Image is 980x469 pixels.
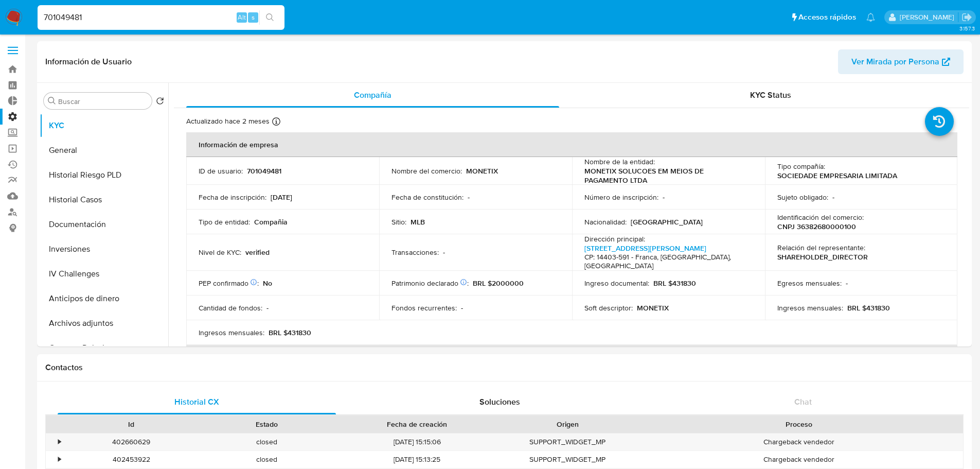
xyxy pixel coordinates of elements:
div: Id [71,419,192,429]
p: Cantidad de fondos : [199,303,262,312]
p: [GEOGRAPHIC_DATA] [631,217,703,227]
th: Datos de contacto [186,345,957,370]
button: Buscar [48,97,56,105]
button: Ver Mirada por Persona [838,49,964,74]
a: [STREET_ADDRESS][PERSON_NAME] [584,243,706,253]
p: No [263,279,272,288]
p: Fondos recurrentes : [391,303,457,312]
span: Alt [238,12,246,22]
button: Documentación [40,212,168,237]
span: Accesos rápidos [798,12,856,23]
p: 701049481 [247,166,281,176]
p: - [468,193,470,202]
p: - [846,279,848,288]
p: SOCIEDADE EMPRESARIA LIMITADA [777,171,897,180]
button: Volver al orden por defecto [156,97,164,108]
th: Información de empresa [186,132,957,157]
button: Anticipos de dinero [40,286,168,311]
a: Salir [961,12,972,23]
span: s [252,12,255,22]
p: Actualizado hace 2 meses [186,116,270,126]
p: - [266,303,269,312]
div: [DATE] 15:13:25 [334,451,500,468]
button: Historial Riesgo PLD [40,163,168,187]
p: [DATE] [271,193,292,202]
h1: Contactos [45,362,964,373]
div: Proceso [643,419,956,429]
p: BRL $2000000 [473,279,524,288]
button: Inversiones [40,237,168,262]
p: Relación del representante : [777,243,865,252]
p: Ingreso documental : [584,279,649,288]
div: SUPPORT_WIDGET_MP [500,451,635,468]
p: Soft descriptor : [584,303,633,312]
input: Buscar [58,97,148,106]
span: KYC Status [750,89,791,101]
p: Nombre del comercio : [391,166,462,176]
div: 402660629 [64,433,199,450]
button: IV Challenges [40,262,168,286]
p: Egresos mensuales : [777,279,842,288]
p: Sujeto obligado : [777,193,828,202]
div: Chargeback vendedor [635,451,963,468]
p: Compañia [254,217,288,227]
button: Archivos adjuntos [40,311,168,336]
p: Patrimonio declarado : [391,279,469,288]
p: - [461,303,463,312]
p: MLB [411,217,425,227]
h1: Información de Usuario [45,57,132,67]
p: SHAREHOLDER_DIRECTOR [777,252,868,262]
button: Historial Casos [40,187,168,212]
p: Nacionalidad : [584,217,627,227]
p: MONETIX [466,166,498,176]
p: Sitio : [391,217,406,227]
button: KYC [40,113,168,138]
p: - [663,193,665,202]
a: Notificaciones [866,13,875,22]
div: Estado [206,419,327,429]
p: Tipo de entidad : [199,217,250,227]
p: Tipo compañía : [777,162,825,171]
p: Número de inscripción : [584,193,658,202]
p: - [832,193,834,202]
p: PEP confirmado : [199,279,259,288]
p: BRL $431830 [653,279,696,288]
p: verified [245,248,270,257]
p: ID de usuario : [199,166,243,176]
span: Compañía [354,89,391,101]
p: BRL $431830 [269,328,311,337]
div: 402453922 [64,451,199,468]
p: alan.sanchez@mercadolibre.com [900,12,958,22]
button: General [40,138,168,163]
p: Nombre de la entidad : [584,157,655,166]
div: closed [199,433,334,450]
p: BRL $431830 [847,303,890,312]
div: • [58,455,61,464]
div: SUPPORT_WIDGET_MP [500,433,635,450]
p: Identificación del comercio : [777,213,864,222]
p: - [443,248,445,257]
p: MONETIX [637,303,669,312]
div: Chargeback vendedor [635,433,963,450]
span: Ver Mirada por Persona [851,49,939,74]
p: CNPJ 36382680000100 [777,222,856,231]
button: Cruces y Relaciones [40,336,168,360]
span: Historial CX [174,396,219,408]
div: [DATE] 15:15:06 [334,433,500,450]
h4: CP: 14403-591 - Franca, [GEOGRAPHIC_DATA], [GEOGRAPHIC_DATA] [584,253,749,271]
span: Soluciones [479,396,520,408]
p: Ingresos mensuales : [777,303,843,312]
div: closed [199,451,334,468]
input: Buscar usuario o caso... [38,11,284,24]
p: MONETIX SOLUCOES EM MEIOS DE PAGAMENTO LTDA [584,166,749,185]
p: Fecha de inscripción : [199,193,266,202]
p: Fecha de constitución : [391,193,464,202]
div: • [58,437,61,447]
p: Transacciones : [391,248,439,257]
button: search-icon [259,10,280,25]
p: Ingresos mensuales : [199,328,264,337]
div: Fecha de creación [342,419,493,429]
p: Nivel de KYC : [199,248,241,257]
span: Chat [794,396,812,408]
div: Origen [507,419,628,429]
